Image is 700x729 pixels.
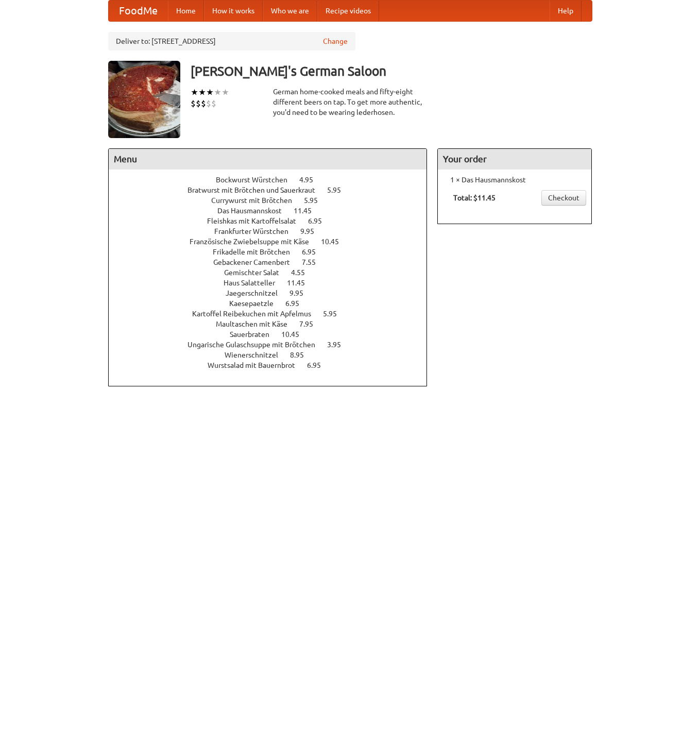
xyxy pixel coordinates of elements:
span: Gebackener Camenbert [213,258,300,266]
span: Wurstsalad mit Bauernbrot [208,361,305,369]
li: $ [201,98,206,109]
a: Change [323,36,348,46]
span: Bockwurst Würstchen [216,176,298,184]
span: 4.55 [291,268,315,277]
li: ★ [206,87,214,98]
a: Currywurst mit Brötchen 5.95 [211,196,337,205]
span: 10.45 [281,330,310,338]
li: $ [211,98,216,109]
a: Gemischter Salat 4.55 [224,268,324,277]
a: Ungarische Gulaschsuppe mit Brötchen 3.95 [187,341,360,349]
span: 8.95 [290,351,314,359]
span: Maultaschen mit Käse [216,320,298,328]
span: 9.95 [300,227,325,235]
span: 6.95 [308,217,332,225]
span: 6.95 [302,248,326,256]
span: Ungarische Gulaschsuppe mit Brötchen [187,341,326,349]
a: Gebackener Camenbert 7.55 [213,258,335,266]
li: $ [196,98,201,109]
span: 5.95 [304,196,328,205]
a: Fleishkas mit Kartoffelsalat 6.95 [207,217,341,225]
li: ★ [221,87,229,98]
div: German home-cooked meals and fifty-eight different beers on tap. To get more authentic, you'd nee... [273,87,428,117]
li: ★ [198,87,206,98]
span: 5.95 [327,186,351,194]
h4: Menu [109,149,427,169]
b: Total: $11.45 [453,194,496,202]
a: Haus Salatteller 11.45 [224,279,324,287]
a: FoodMe [109,1,168,21]
span: Das Hausmannskost [217,207,292,215]
span: Jaegerschnitzel [226,289,288,297]
a: Bratwurst mit Brötchen und Sauerkraut 5.95 [187,186,360,194]
a: Kartoffel Reibekuchen mit Apfelmus 5.95 [192,310,356,318]
a: Wurstsalad mit Bauernbrot 6.95 [208,361,340,369]
span: Gemischter Salat [224,268,289,277]
span: 10.45 [321,238,349,246]
span: Wienerschnitzel [225,351,288,359]
a: Checkout [541,190,586,206]
span: 7.95 [299,320,323,328]
span: 6.95 [307,361,331,369]
span: 11.45 [294,207,322,215]
span: Frankfurter Würstchen [214,227,299,235]
span: Currywurst mit Brötchen [211,196,302,205]
a: Wienerschnitzel 8.95 [225,351,323,359]
a: How it works [204,1,263,21]
span: 5.95 [323,310,347,318]
span: Fleishkas mit Kartoffelsalat [207,217,306,225]
a: Bockwurst Würstchen 4.95 [216,176,332,184]
h3: [PERSON_NAME]'s German Saloon [191,61,592,81]
a: Help [550,1,582,21]
h4: Your order [438,149,591,169]
a: Maultaschen mit Käse 7.95 [216,320,332,328]
a: Recipe videos [317,1,379,21]
img: angular.jpg [108,61,180,138]
span: 4.95 [299,176,323,184]
li: $ [206,98,211,109]
a: Kaesepaetzle 6.95 [229,299,318,308]
a: Jaegerschnitzel 9.95 [226,289,322,297]
span: Haus Salatteller [224,279,285,287]
li: ★ [191,87,198,98]
li: $ [191,98,196,109]
span: 6.95 [285,299,310,308]
li: 1 × Das Hausmannskost [443,175,586,185]
li: ★ [214,87,221,98]
a: Das Hausmannskost 11.45 [217,207,331,215]
a: Home [168,1,204,21]
span: 3.95 [327,341,351,349]
span: Bratwurst mit Brötchen und Sauerkraut [187,186,326,194]
span: 9.95 [289,289,314,297]
a: Frikadelle mit Brötchen 6.95 [213,248,335,256]
span: Kaesepaetzle [229,299,284,308]
a: Sauerbraten 10.45 [230,330,318,338]
span: Frikadelle mit Brötchen [213,248,300,256]
span: 11.45 [287,279,315,287]
span: Kartoffel Reibekuchen mit Apfelmus [192,310,321,318]
a: Who we are [263,1,317,21]
a: Frankfurter Würstchen 9.95 [214,227,333,235]
span: Sauerbraten [230,330,280,338]
a: Französische Zwiebelsuppe mit Käse 10.45 [190,238,358,246]
span: 7.55 [302,258,326,266]
span: Französische Zwiebelsuppe mit Käse [190,238,319,246]
div: Deliver to: [STREET_ADDRESS] [108,32,355,50]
